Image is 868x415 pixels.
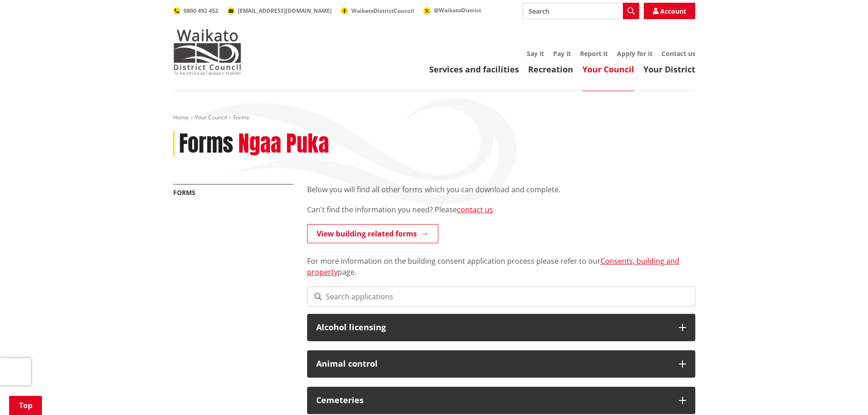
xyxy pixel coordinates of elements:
h3: Animal control [316,359,670,369]
a: Apply for it [617,49,652,58]
a: Your Council [582,64,634,75]
span: @WaikatoDistrict [434,6,481,14]
p: Below you will find all other forms which you can download and complete. [307,184,695,195]
a: @WaikatoDistrict [423,6,481,14]
a: contact us [457,205,493,215]
p: Can't find the information you need? Please . [307,204,695,215]
h2: Ngaa Puka [238,131,329,157]
a: Home [173,113,189,121]
span: WaikatoDistrictCouncil [351,7,414,15]
span: [EMAIL_ADDRESS][DOMAIN_NAME] [238,7,332,15]
a: Your District [643,64,695,75]
a: [EMAIL_ADDRESS][DOMAIN_NAME] [227,7,332,15]
p: For more information on the building consent application process please refer to our page. [307,245,695,277]
a: Top [9,396,42,415]
input: Search input [523,3,639,19]
a: Services and facilities [429,64,519,75]
a: View building related forms [307,224,438,243]
h1: Forms [179,131,233,157]
a: Report it [580,49,608,58]
span: 0800 492 452 [184,7,218,15]
a: Contact us [662,49,695,58]
h3: Cemeteries [316,396,670,405]
a: Forms [173,188,195,197]
a: WaikatoDistrictCouncil [341,7,414,15]
img: Waikato District Council - Te Kaunihera aa Takiwaa o Waikato [173,29,241,75]
input: Search applications [307,287,695,307]
nav: breadcrumb [173,114,695,122]
span: Forms [233,113,249,121]
a: Pay it [553,49,571,58]
a: Account [644,3,695,19]
a: 0800 492 452 [173,7,218,15]
h3: Alcohol licensing [316,323,670,332]
a: Your Council [195,113,227,121]
a: Consents, building and property [307,256,679,277]
a: Recreation [528,64,573,75]
a: Say it [527,49,544,58]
